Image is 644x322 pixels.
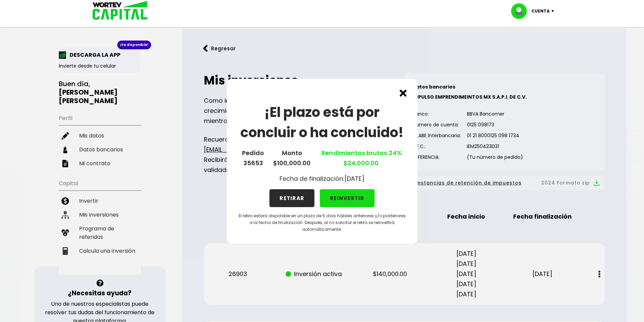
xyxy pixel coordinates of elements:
[273,148,311,168] p: Monto $100,000.00
[511,3,531,19] img: profile-image
[280,174,364,184] p: Fecha de finalización: [DATE]
[550,10,559,12] img: icon-down
[320,149,402,167] a: Rendimientos brutos $24,000.00
[269,189,314,207] button: RETIRAR
[387,149,402,157] span: 24%
[238,213,407,233] p: El retiro estará disponible en un plazo de 5 días hábiles anteriores y/o posteriores a la fecha d...
[531,6,550,16] p: Cuenta
[238,102,407,143] h1: ¡El plazo está por concluir o ha concluido!
[400,90,407,97] img: cross.ed5528e3.svg
[242,148,264,168] p: Pedido 35653
[320,189,375,207] button: REINVERTIR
